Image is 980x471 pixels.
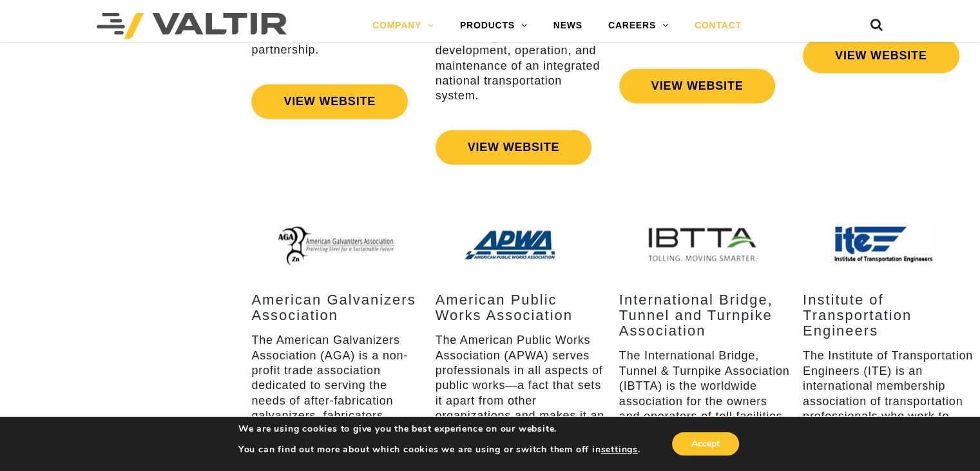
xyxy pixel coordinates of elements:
[672,432,739,456] button: Accept
[97,13,287,39] img: Valtir
[278,216,395,273] img: Assn_AGA
[830,216,946,273] img: Assn_ITE
[682,13,754,39] a: CONTACT
[803,292,974,339] h3: Institute of Transportation Engineers
[360,13,447,39] a: COMPANY
[803,38,959,73] a: VIEW WEBSITE
[646,216,763,273] img: Assn_IBTTA
[251,84,408,119] a: VIEW WEBSITE
[619,348,790,454] p: The International Bridge, Tunnel & Turnpike Association (IBTTA) is the worldwide association for ...
[436,333,606,469] p: The American Public Works Association (APWA) serves professionals in all aspects of public works—...
[619,292,790,339] h3: International Bridge, Tunnel and Turnpike Association
[463,216,579,273] img: Assn_APWA
[541,13,595,39] a: NEWS
[251,333,422,454] p: The American Galvanizers Association (AGA) is a non-profit trade association dedicated to serving...
[251,292,422,323] h3: American Galvanizers Association
[595,13,682,39] a: CAREERS
[619,68,776,103] a: VIEW WEBSITE
[600,444,637,456] button: settings
[238,423,640,435] p: We are using cookies to give you the best experience on our website.
[447,13,541,39] a: PRODUCTS
[238,444,640,456] p: You can find out more about which cookies we are using or switch them off in .
[436,130,592,165] a: VIEW WEBSITE
[436,292,606,323] h3: American Public Works Association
